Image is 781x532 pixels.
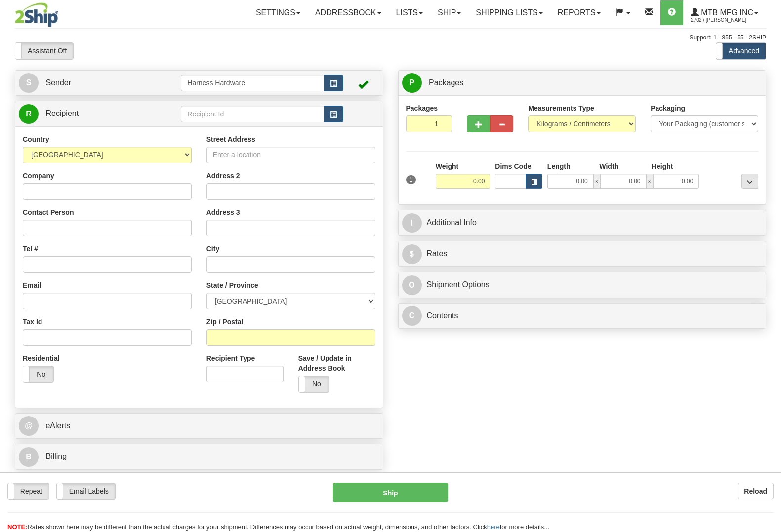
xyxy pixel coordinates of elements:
label: Advanced [716,43,766,59]
label: Country [23,134,49,144]
label: Packaging [651,103,685,113]
label: Measurements Type [528,103,594,113]
span: $ [402,244,422,264]
span: O [402,275,422,295]
span: P [402,73,422,93]
label: Residential [23,353,60,363]
label: Tel # [23,244,38,254]
label: Packages [406,103,438,113]
label: Street Address [206,134,255,144]
a: here [487,523,500,531]
span: R [19,104,39,124]
a: B Billing [19,447,379,467]
label: Tax Id [23,317,42,327]
a: Addressbook [308,0,389,25]
img: logo2702.jpg [15,2,58,27]
label: Email Labels [57,483,115,499]
label: Height [652,161,673,171]
a: Lists [389,0,430,25]
button: Reload [738,483,774,499]
span: x [593,174,600,189]
button: Ship [333,483,448,502]
label: City [206,244,219,254]
span: Recipient [45,109,79,117]
label: Width [599,161,618,171]
label: Recipient Type [206,353,255,363]
span: @ [19,416,39,436]
label: Assistant Off [15,43,73,59]
label: Company [23,171,54,181]
span: 1 [406,175,416,184]
label: No [299,376,329,392]
label: Address 2 [206,171,240,181]
span: eAlerts [45,421,70,430]
span: Billing [45,452,67,460]
input: Sender Id [181,75,324,91]
label: Zip / Postal [206,317,244,327]
span: Sender [45,78,71,87]
span: I [402,213,422,233]
span: Packages [429,78,463,87]
a: $Rates [402,244,763,264]
label: Save / Update in Address Book [298,353,375,373]
label: Length [547,161,571,171]
label: Weight [436,161,458,171]
a: OShipment Options [402,275,763,295]
label: Dims Code [495,161,531,171]
a: P Packages [402,73,763,93]
a: Ship [430,0,468,25]
a: MTB MFG INC 2702 / [PERSON_NAME] [683,0,766,25]
div: Support: 1 - 855 - 55 - 2SHIP [15,34,766,42]
label: Contact Person [23,207,74,217]
a: R Recipient [19,104,163,124]
label: State / Province [206,280,258,290]
a: IAdditional Info [402,213,763,233]
span: B [19,447,39,467]
a: Reports [550,0,608,25]
label: Address 3 [206,207,240,217]
label: Email [23,280,41,290]
iframe: chat widget [758,216,780,316]
label: No [23,366,53,382]
div: ... [741,174,758,189]
input: Recipient Id [181,106,324,122]
a: Settings [248,0,308,25]
span: NOTE: [7,523,27,531]
span: S [19,73,39,93]
span: 2702 / [PERSON_NAME] [691,15,765,25]
a: CContents [402,306,763,326]
a: @ eAlerts [19,416,379,436]
a: Shipping lists [468,0,550,25]
label: Repeat [8,483,49,499]
input: Enter a location [206,147,375,163]
a: S Sender [19,73,181,93]
span: C [402,306,422,326]
span: x [646,174,653,189]
span: MTB MFG INC [699,8,753,17]
b: Reload [744,487,767,495]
